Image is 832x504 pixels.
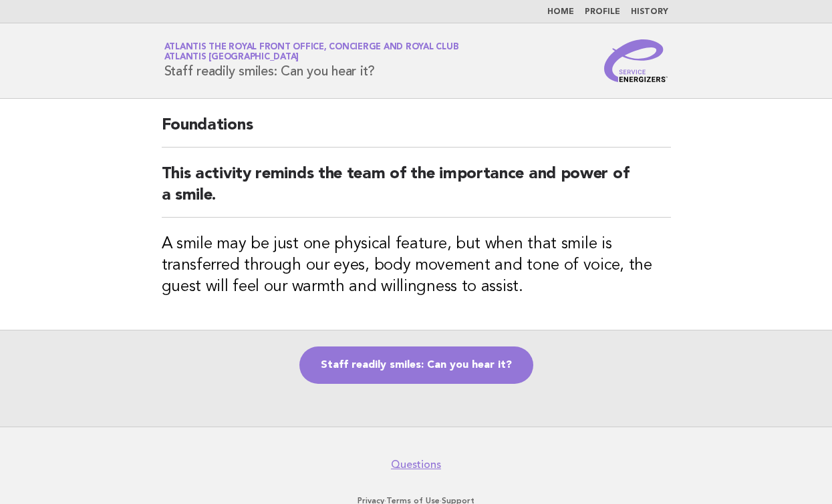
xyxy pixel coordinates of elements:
a: Questions [391,458,441,471]
a: Atlantis The Royal Front Office, Concierge and Royal ClubAtlantis [GEOGRAPHIC_DATA] [164,43,459,61]
a: Profile [585,8,620,16]
h1: Staff readily smiles: Can you hear it? [164,43,459,78]
img: Service Energizers [604,39,668,82]
h3: A smile may be just one physical feature, but when that smile is transferred through our eyes, bo... [162,234,671,298]
a: Staff readily smiles: Can you hear it? [299,346,533,384]
a: History [631,8,668,16]
h2: Foundations [162,115,671,148]
h2: This activity reminds the team of the importance and power of a smile. [162,164,671,218]
a: Home [547,8,574,16]
span: Atlantis [GEOGRAPHIC_DATA] [164,53,299,62]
